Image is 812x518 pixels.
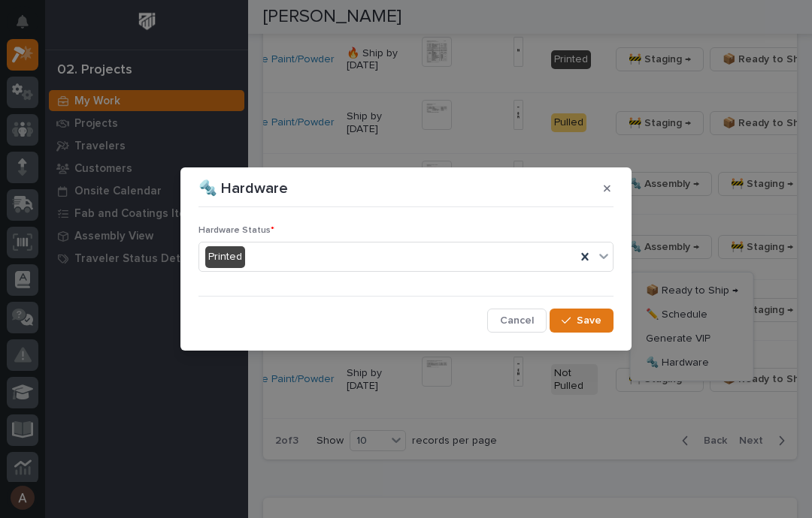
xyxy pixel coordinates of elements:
[577,314,601,327] span: Save
[198,179,288,197] p: 🔩 Hardware
[198,226,274,235] span: Hardware Status
[500,314,534,327] span: Cancel
[205,246,245,268] div: Printed
[487,309,547,333] button: Cancel
[550,309,614,333] button: Save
